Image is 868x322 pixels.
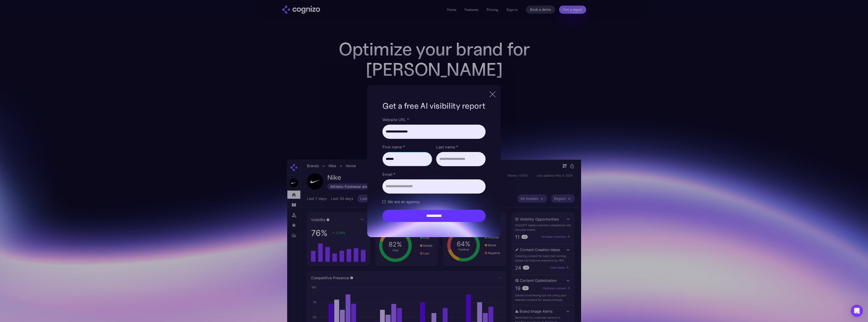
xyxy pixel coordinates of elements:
div: Open Intercom Messenger [851,305,863,317]
label: First name * [382,144,432,150]
label: Email * [382,171,485,177]
label: Website URL * [382,117,485,123]
label: Last name * [436,144,486,150]
form: Brand Report Form [382,117,485,222]
span: We are an agency [387,199,420,205]
h1: Get a free AI visibility report [382,100,485,111]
